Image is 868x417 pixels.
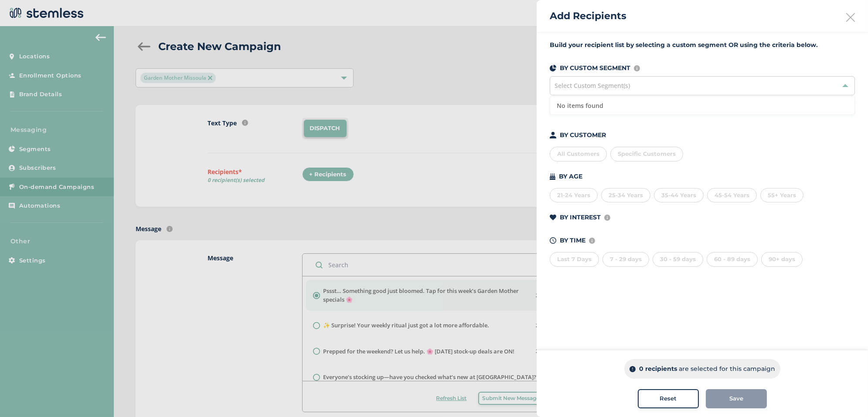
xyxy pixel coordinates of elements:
[560,64,630,73] p: BY CUSTOM SEGMENT
[560,131,606,140] p: BY CUSTOMER
[550,237,556,244] img: icon-time-dark-e6b1183b.svg
[560,236,585,245] p: BY TIME
[660,394,677,403] span: Reset
[589,238,595,244] img: icon-info-236977d2.svg
[550,215,556,221] img: icon-heart-dark-29e6356f.svg
[555,81,630,90] span: Select Custom Segment(s)
[550,40,855,50] label: Build your recipient list by selecting a custom segment OR using the criteria below.
[630,366,636,372] img: icon-info-dark-48f6c5f3.svg
[654,188,704,203] div: 35-44 Years
[550,9,626,23] h2: Add Recipients
[824,375,868,417] iframe: Chat Widget
[634,65,640,71] img: icon-info-236977d2.svg
[618,150,676,157] span: Specific Customers
[604,215,610,221] img: icon-info-236977d2.svg
[559,172,582,181] p: BY AGE
[601,188,650,203] div: 25-34 Years
[550,65,556,71] img: icon-segments-dark-074adb27.svg
[550,252,599,267] div: Last 7 Days
[550,132,556,138] img: icon-person-dark-ced50e5f.svg
[679,364,775,373] p: are selected for this campaign
[707,252,758,267] div: 60 - 89 days
[653,252,703,267] div: 30 - 59 days
[550,97,854,114] li: No items found
[560,213,601,222] p: BY INTEREST
[760,188,803,203] div: 55+ Years
[550,173,555,180] img: icon-cake-93b2a7b5.svg
[638,389,699,408] button: Reset
[550,147,607,161] div: All Customers
[707,188,757,203] div: 45-54 Years
[639,364,677,373] p: 0 recipients
[550,188,598,203] div: 21-24 Years
[602,252,649,267] div: 7 - 29 days
[761,252,803,267] div: 90+ days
